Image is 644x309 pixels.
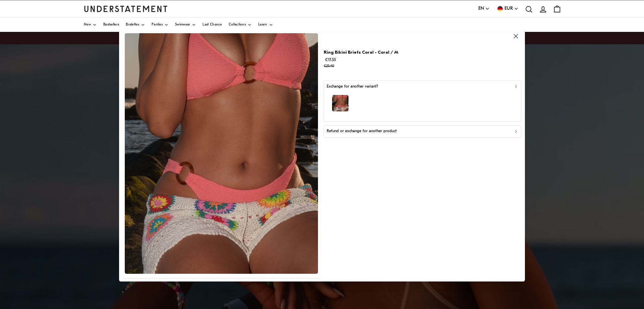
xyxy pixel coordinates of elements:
[229,18,252,32] a: Collections
[496,5,519,12] button: EUR
[203,18,222,32] a: Last Chance
[84,6,168,12] a: Understatement Homepage
[327,128,397,135] p: Refund or exchange for another product
[84,23,91,27] span: New
[203,23,222,27] span: Last Chance
[126,18,145,32] a: Bralettes
[327,84,378,90] p: Exchange for another variant?
[152,18,168,32] a: Panties
[324,56,398,70] p: €17.55
[258,23,267,27] span: Learn
[175,18,196,32] a: Swimwear
[126,23,139,27] span: Bralettes
[258,18,273,32] a: Learn
[324,81,521,122] button: Exchange for another variant?
[103,18,119,32] a: Bestsellers
[125,33,318,274] img: SWIM_25_PDP_Template_Shopify_2_d5774f36-ee60-472a-a107-5d954c6e393a.jpg
[324,64,334,68] strike: €23.40
[152,23,163,27] span: Panties
[332,95,348,111] img: SWIM_25_PDP_Template_Shopify_2_d5774f36-ee60-472a-a107-5d954c6e393a.jpg
[478,5,490,12] button: EN
[478,5,484,12] span: EN
[324,49,398,56] p: Ring Bikini Briefs Coral - Coral / M
[229,23,246,27] span: Collections
[504,5,513,12] span: EUR
[324,125,521,137] button: Refund or exchange for another product
[103,23,119,27] span: Bestsellers
[84,18,97,32] a: New
[175,23,190,27] span: Swimwear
